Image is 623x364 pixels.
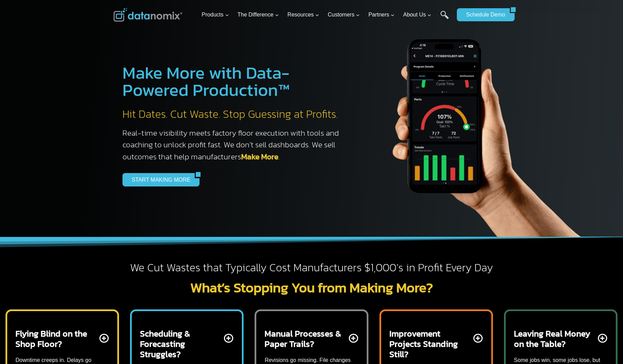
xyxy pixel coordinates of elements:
span: The Difference [237,10,279,19]
img: Datanomix [114,8,182,22]
span: Products [202,10,229,19]
h2: Manual Processes & Paper Trails? [265,328,347,349]
h2: Leaving Real Money on the Table? [514,328,597,349]
h2: Hit Dates. Cut Waste. Stop Guessing at Profits. [122,107,346,122]
h2: What’s Stopping You from Making More? [114,281,510,294]
nav: Primary Navigation [199,4,453,26]
h2: Flying Blind on the Shop Floor? [15,328,98,349]
h2: We Cut Wastes that Typically Cost Manufacturers $1,000’s in Profit Every Day [114,261,510,275]
h1: Make More with Data-Powered Production™ [122,64,346,99]
span: About Us [403,10,431,19]
span: Partners [368,10,395,19]
img: The Datanoix Mobile App available on Android and iOS Devices [360,14,601,237]
a: Make More [241,151,278,162]
h3: Real-time visibility meets factory floor execution with tools and coaching to unlock profit fast.... [122,127,346,163]
h2: Improvement Projects Standing Still? [389,328,472,359]
a: Search [440,11,449,26]
a: Schedule Demo [457,8,510,21]
span: Customers [328,10,360,19]
a: START MAKING MORE [122,173,195,186]
h2: Scheduling & Forecasting Struggles? [140,328,223,359]
span: Resources [288,10,319,19]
